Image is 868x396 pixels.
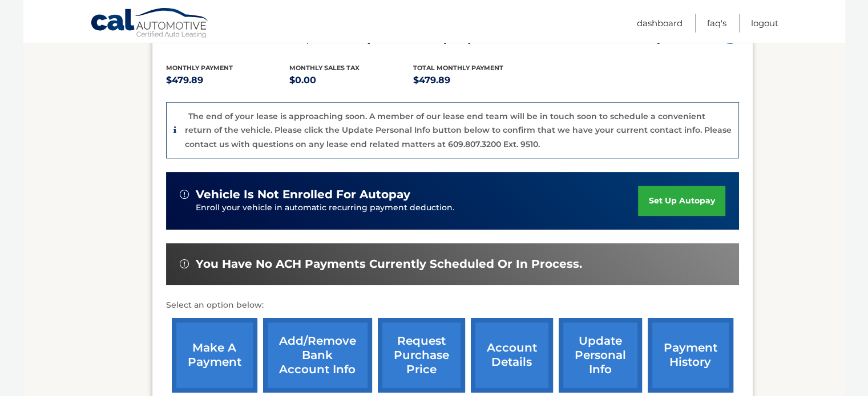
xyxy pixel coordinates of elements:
a: request purchase price [378,318,465,393]
a: account details [471,318,553,393]
a: update personal info [559,318,642,393]
img: alert-white.svg [180,190,189,199]
p: The end of your lease is approaching soon. A member of our lease end team will be in touch soon t... [185,111,732,149]
img: alert-white.svg [180,259,189,268]
a: FAQ's [707,14,726,32]
span: Monthly sales Tax [289,64,360,72]
a: make a payment [172,318,257,393]
p: $0.00 [289,72,413,88]
p: $479.89 [413,72,537,88]
a: Logout [751,14,778,32]
a: Dashboard [637,14,683,32]
p: $479.89 [166,72,290,88]
a: Cal Automotive [90,7,210,40]
span: vehicle is not enrolled for autopay [196,187,410,202]
a: payment history [648,318,733,393]
span: Monthly Payment [166,64,233,72]
a: Add/Remove bank account info [263,318,372,393]
a: set up autopay [638,186,725,216]
span: You have no ACH payments currently scheduled or in process. [196,257,582,271]
span: Total Monthly Payment [413,64,503,72]
p: Select an option below: [166,299,739,312]
p: Enroll your vehicle in automatic recurring payment deduction. [196,202,639,214]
